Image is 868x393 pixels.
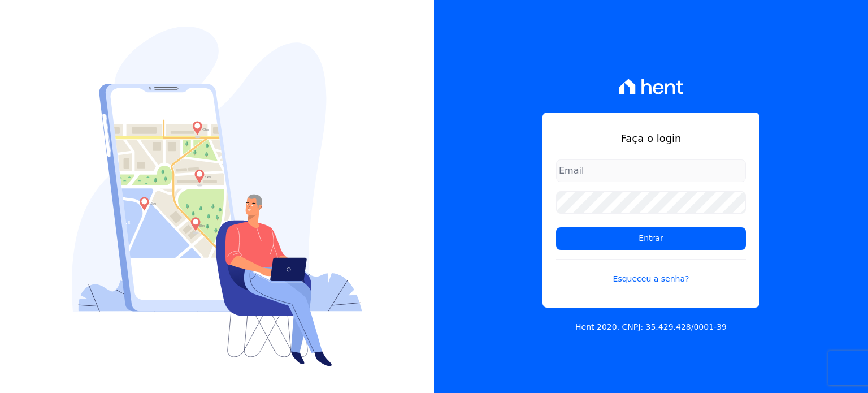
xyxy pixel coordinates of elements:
[556,159,746,182] input: Email
[556,227,746,250] input: Entrar
[556,259,746,285] a: Esqueceu a senha?
[72,27,362,366] img: Login
[575,321,727,333] p: Hent 2020. CNPJ: 35.429.428/0001-39
[556,131,746,146] h1: Faça o login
